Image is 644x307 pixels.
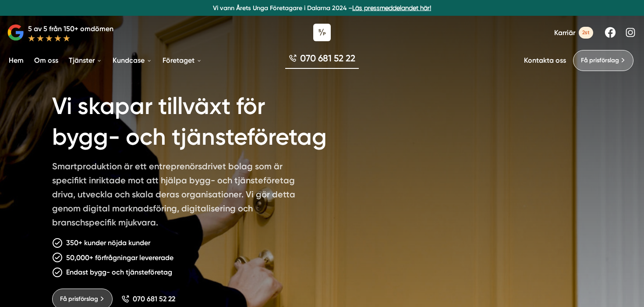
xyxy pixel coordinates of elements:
span: Karriär [554,29,575,37]
a: Tjänster [67,49,104,71]
p: Vi vann Årets Unga Företagare i Dalarna 2024 – [4,4,640,12]
span: 070 681 52 22 [133,295,175,303]
a: Karriär 2st [554,27,593,39]
p: 5 av 5 från 150+ omdömen [28,23,113,34]
h1: Vi skapar tillväxt för bygg- och tjänsteföretag [52,81,358,159]
span: 070 681 52 22 [300,52,355,64]
a: Om oss [32,49,60,71]
p: Endast bygg- och tjänsteföretag [66,267,172,278]
p: Smartproduktion är ett entreprenörsdrivet bolag som är specifikt inriktade mot att hjälpa bygg- o... [52,159,304,233]
p: 50,000+ förfrågningar levererade [66,252,173,263]
a: Kontakta oss [524,56,566,64]
span: Få prisförslag [60,294,98,304]
a: Läs pressmeddelandet här! [352,4,431,11]
span: Få prisförslag [581,56,619,65]
a: 070 681 52 22 [285,52,359,69]
span: 2st [579,27,593,39]
a: Kundcase [111,49,154,71]
a: Hem [7,49,25,71]
p: 350+ kunder nöjda kunder [66,237,150,248]
a: Få prisförslag [573,50,633,71]
a: 070 681 52 22 [121,295,175,303]
a: Företaget [161,49,204,71]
